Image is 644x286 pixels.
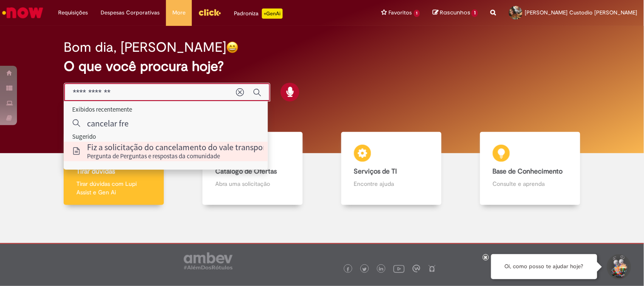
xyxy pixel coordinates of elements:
img: click_logo_yellow_360x200.png [198,6,221,19]
img: logo_footer_twitter.png [363,267,367,272]
a: Tirar dúvidas Tirar dúvidas com Lupi Assist e Gen Ai [45,132,183,205]
h2: O que você procura hoje? [64,59,580,74]
img: logo_footer_youtube.png [394,263,405,274]
span: Rascunhos [440,8,470,17]
span: Favoritos [389,8,412,17]
img: logo_footer_linkedin.png [379,267,383,272]
h2: Bom dia, [PERSON_NAME] [64,40,226,55]
span: More [172,8,186,17]
img: logo_footer_ambev_rotulo_gray.png [184,252,233,269]
a: Serviços de TI Encontre ajuda [322,132,461,205]
div: Oi, como posso te ajudar hoje? [491,254,597,279]
a: Rascunhos [433,9,478,17]
b: Tirar dúvidas [76,167,115,176]
span: Despesas Corporativas [101,8,160,17]
b: Catálogo de Ofertas [215,167,277,176]
p: Tirar dúvidas com Lupi Assist e Gen Ai [76,179,151,196]
span: Requisições [58,8,88,17]
div: Padroniza [234,8,283,19]
img: ServiceNow [1,4,45,21]
p: Consulte e aprenda [493,179,568,188]
p: +GenAi [262,8,283,19]
button: Iniciar Conversa de Suporte [606,254,631,280]
span: 1 [414,10,420,17]
span: [PERSON_NAME] Custodio [PERSON_NAME] [525,9,638,16]
img: logo_footer_workplace.png [413,265,420,272]
b: Base de Conhecimento [493,167,563,176]
img: logo_footer_facebook.png [346,267,350,272]
b: Serviços de TI [354,167,397,176]
span: 1 [472,9,478,17]
img: logo_footer_naosei.png [428,265,436,272]
img: happy-face.png [226,41,239,53]
a: Base de Conhecimento Consulte e aprenda [461,132,599,205]
p: Encontre ajuda [354,179,429,188]
p: Abra uma solicitação [215,179,290,188]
